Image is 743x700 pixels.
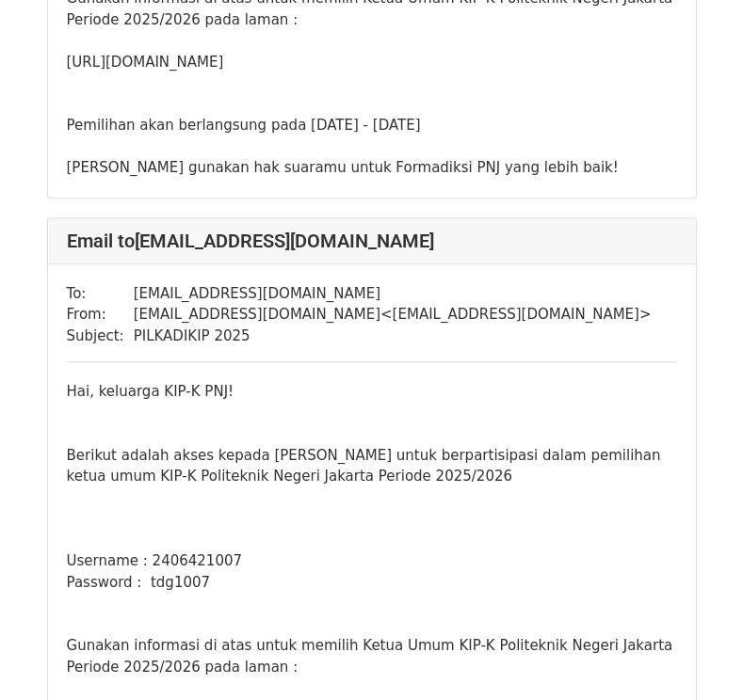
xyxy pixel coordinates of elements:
[67,230,677,252] h4: Email to [EMAIL_ADDRESS][DOMAIN_NAME]
[134,283,652,305] td: [EMAIL_ADDRESS][DOMAIN_NAME]
[67,304,134,326] td: From:
[134,326,652,347] td: PILKADIKIP 2025
[67,283,134,305] td: To:
[67,326,134,347] td: Subject:
[649,610,743,700] iframe: Chat Widget
[134,304,652,326] td: [EMAIL_ADDRESS][DOMAIN_NAME] < [EMAIL_ADDRESS][DOMAIN_NAME] >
